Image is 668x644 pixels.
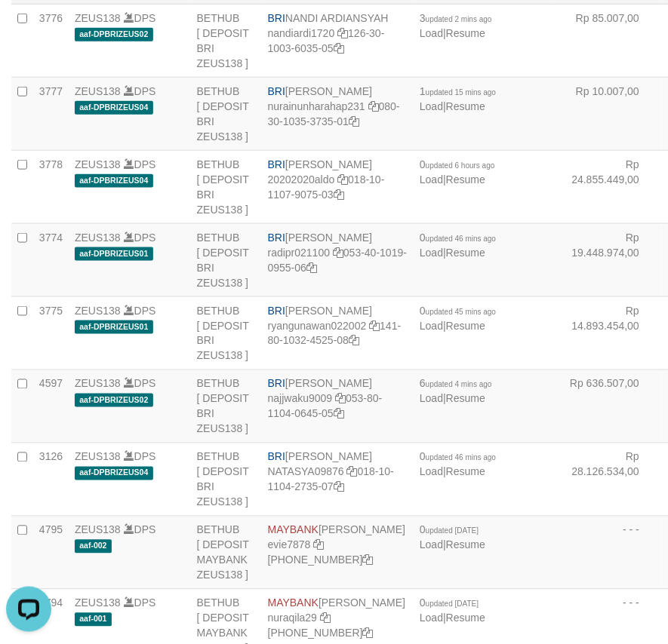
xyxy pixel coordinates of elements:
[268,378,285,390] span: BRI
[191,5,262,78] td: BETHUB [ DEPOSIT BRI ZEUS138 ]
[426,527,479,535] span: updated [DATE]
[334,408,344,420] a: Copy 053801104064505 to clipboard
[426,600,479,609] span: updated [DATE]
[268,232,285,244] span: BRI
[75,451,121,463] a: ZEUS138
[268,539,311,551] a: evie7878
[420,85,496,112] span: |
[420,524,485,551] span: |
[306,262,317,274] a: Copy 053401019095506 to clipboard
[446,320,485,332] a: Resume
[33,224,69,297] td: 3774
[268,597,319,609] span: MAYBANK
[191,78,262,151] td: BETHUB [ DEPOSIT BRI ZEUS138 ]
[420,597,479,609] span: 0
[268,320,367,332] a: ryangunawan022002
[420,232,496,259] span: |
[313,539,324,551] a: Copy evie7878 to clipboard
[69,370,191,443] td: DPS
[349,115,359,127] a: Copy 080301035373501 to clipboard
[268,466,344,478] a: NATASYA09876
[337,27,348,39] a: Copy nandiardi1720 to clipboard
[33,517,69,590] td: 4795
[268,12,285,24] span: BRI
[446,100,485,112] a: Resume
[191,370,262,443] td: BETHUB [ DEPOSIT BRI ZEUS138 ]
[420,12,492,24] span: 3
[334,42,344,54] a: Copy 126301003603505 to clipboard
[334,481,344,493] a: Copy 018101104273507 to clipboard
[420,451,496,463] span: 0
[268,158,285,170] span: BRI
[446,539,485,551] a: Resume
[69,78,191,151] td: DPS
[363,627,374,639] a: Copy 8743968600 to clipboard
[446,393,485,405] a: Resume
[426,15,492,23] span: updated 2 mins ago
[75,320,153,333] span: aaf-DPBRIZEUS01
[551,517,662,590] td: - - -
[69,224,191,297] td: DPS
[75,232,121,244] a: ZEUS138
[551,370,662,443] td: Rp 636.507,00
[33,151,69,224] td: 3778
[420,597,485,624] span: |
[426,88,496,97] span: updated 15 mins ago
[75,597,121,609] a: ZEUS138
[75,394,153,406] span: aaf-DPBRIZEUS02
[446,173,485,186] a: Resume
[420,378,492,390] span: 6
[75,467,153,480] span: aaf-DPBRIZEUS04
[420,27,443,39] a: Load
[426,381,492,389] span: updated 4 mins ago
[446,466,485,478] a: Resume
[420,305,496,317] span: 0
[268,27,335,39] a: nandiardi1720
[320,612,331,624] a: Copy nuraqila29 to clipboard
[262,517,414,590] td: [PERSON_NAME] [PHONE_NUMBER]
[268,524,319,536] span: MAYBANK
[551,443,662,517] td: Rp 28.126.534,00
[420,539,443,551] a: Load
[262,224,414,297] td: [PERSON_NAME] 053-40-1019-0955-06
[75,247,153,260] span: aaf-DPBRIZEUS01
[75,305,121,317] a: ZEUS138
[6,6,51,51] button: Open LiveChat chat widget
[69,297,191,370] td: DPS
[69,5,191,78] td: DPS
[334,189,344,201] a: Copy 018101107907503 to clipboard
[69,151,191,224] td: DPS
[426,454,496,462] span: updated 46 mins ago
[420,612,443,624] a: Load
[268,173,335,186] a: 20202020aldo
[191,517,262,590] td: BETHUB [ DEPOSIT MAYBANK ZEUS138 ]
[191,443,262,517] td: BETHUB [ DEPOSIT BRI ZEUS138 ]
[75,101,153,114] span: aaf-DPBRIZEUS04
[268,612,317,624] a: nuraqila29
[75,540,112,553] span: aaf-002
[369,320,380,332] a: Copy ryangunawan022002 to clipboard
[262,443,414,517] td: [PERSON_NAME] 018-10-1104-2735-07
[75,378,121,390] a: ZEUS138
[420,320,443,332] a: Load
[262,151,414,224] td: [PERSON_NAME] 018-10-1107-9075-03
[75,12,121,24] a: ZEUS138
[33,297,69,370] td: 3775
[75,174,153,187] span: aaf-DPBRIZEUS04
[368,100,379,112] a: Copy nurainunharahap231 to clipboard
[33,370,69,443] td: 4597
[551,78,662,151] td: Rp 10.007,00
[420,247,443,259] a: Load
[33,5,69,78] td: 3776
[262,78,414,151] td: [PERSON_NAME] 080-30-1035-3735-01
[268,247,331,259] a: radipr021100
[75,85,121,97] a: ZEUS138
[551,5,662,78] td: Rp 85.007,00
[551,224,662,297] td: Rp 19.448.974,00
[420,158,495,186] span: |
[337,173,348,186] a: Copy 20202020aldo to clipboard
[75,613,112,626] span: aaf-001
[347,466,358,478] a: Copy NATASYA09876 to clipboard
[75,524,121,536] a: ZEUS138
[262,370,414,443] td: [PERSON_NAME] 053-80-1104-0645-05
